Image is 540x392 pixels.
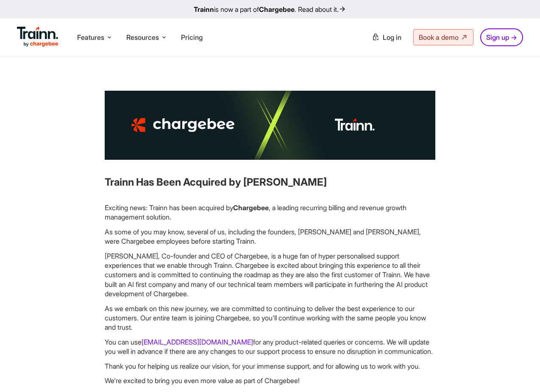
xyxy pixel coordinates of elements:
[367,30,406,45] a: Log in
[233,203,269,212] b: Chargebee
[105,361,435,371] p: Thank you for helping us realize our vision, for your immense support, and for allowing us to wor...
[105,91,435,160] img: Partner Training built on Trainn | Buildops
[105,376,435,385] p: We're excited to bring you even more value as part of Chargebee!
[419,33,459,42] span: Book a demo
[17,27,58,47] img: Trainn Logo
[105,251,435,299] p: [PERSON_NAME], Co-founder and CEO of Chargebee, is a huge fan of hyper personalised support exper...
[383,33,401,42] span: Log in
[105,203,435,222] p: Exciting news: Trainn has been acquired by , a leading recurring billing and revenue growth manag...
[259,5,295,14] b: Chargebee
[126,33,159,42] span: Resources
[105,304,435,332] p: As we embark on this new journey, we are committed to continuing to deliver the best experience t...
[105,175,435,189] h3: Trainn Has Been Acquired by [PERSON_NAME]
[480,28,523,46] a: Sign up →
[194,5,214,14] b: Trainn
[142,338,253,346] a: [EMAIL_ADDRESS][DOMAIN_NAME]
[77,33,104,42] span: Features
[413,29,473,45] a: Book a demo
[105,227,435,246] p: As some of you may know, several of us, including the founders, [PERSON_NAME] and [PERSON_NAME], ...
[181,33,203,42] a: Pricing
[105,337,435,356] p: You can use for any product-related queries or concerns. We will update you well in advance if th...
